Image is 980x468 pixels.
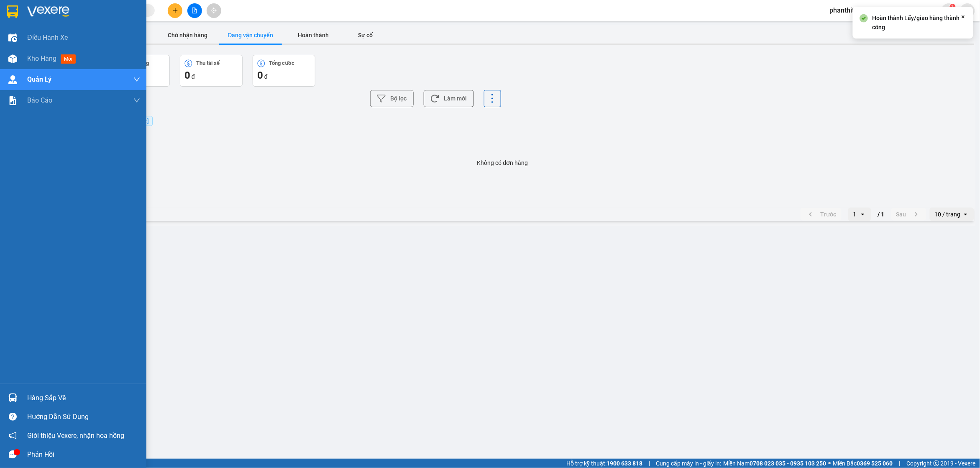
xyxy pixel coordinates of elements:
span: copyright [934,460,939,466]
div: Thu tài xế [197,60,220,66]
span: 1 [951,4,954,10]
span: Hỗ trợ kỹ thuật: [566,459,642,468]
button: file-add [187,3,202,18]
img: warehouse-icon [8,393,17,402]
span: plus [172,8,178,13]
div: Phản hồi [27,448,140,461]
span: phanthithanhthuytongdai.longhoan [823,5,942,15]
div: Hoàn thành Lấy/giao hàng thành công [873,13,960,32]
button: Làm mới [424,90,474,107]
span: Giới thiệu Vexere, nhận hoa hồng [27,430,124,441]
strong: 0708 023 035 - 0935 103 250 [750,460,826,467]
span: Kho hàng [27,54,56,62]
span: | [899,459,901,468]
span: file-add [192,8,197,13]
button: plus [168,3,182,18]
span: 0 [184,69,190,81]
button: Bộ lọc [370,90,414,107]
span: Miền Nam [724,459,826,468]
span: Báo cáo [27,95,52,105]
span: / 1 [878,209,885,219]
button: Sự cố [345,27,386,44]
button: Thu tài xế0 đ [180,55,243,87]
div: Hướng dẫn sử dụng [27,411,140,423]
button: Đang vận chuyển [219,27,282,44]
span: | [649,459,650,468]
span: mới [61,54,76,64]
span: 0 [257,69,263,81]
span: Điều hành xe [27,32,68,43]
button: Hoàn thành [282,27,345,44]
div: đ [257,69,311,82]
button: caret-down [960,3,975,18]
img: warehouse-icon [8,54,17,63]
span: Cung cấp máy in - giấy in: [656,459,722,468]
div: 10 / trang [935,210,961,219]
div: đ [184,69,238,82]
img: warehouse-icon [8,33,17,42]
input: Selected 10 / trang. [962,210,962,219]
svg: Close [960,13,967,20]
span: message [9,450,17,458]
span: question-circle [9,413,17,421]
div: Không có đơn hàng [31,138,974,188]
button: previous page. current page 1 / 1 [801,208,842,221]
button: aim [207,3,221,18]
div: Tổng cước [269,60,295,66]
span: notification [9,432,17,440]
span: down [133,76,140,83]
span: down [133,97,140,104]
span: ⚪️ [829,462,831,465]
div: Hàng sắp về [27,392,140,404]
img: solution-icon [8,96,17,105]
button: Chờ nhận hàng [156,27,219,44]
img: warehouse-icon [8,75,17,84]
strong: 1900 633 818 [606,460,642,467]
sup: 1 [950,4,956,10]
button: Tổng cước0 đ [253,55,315,87]
span: Miền Bắc [833,459,893,468]
svg: open [860,211,866,218]
span: Quản Lý [27,74,51,85]
button: next page. current page 1 / 1 [891,208,926,221]
svg: open [962,211,969,218]
strong: 0369 525 060 [857,460,893,467]
img: logo-vxr [7,5,18,18]
span: aim [211,8,217,13]
div: 1 [853,210,857,219]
